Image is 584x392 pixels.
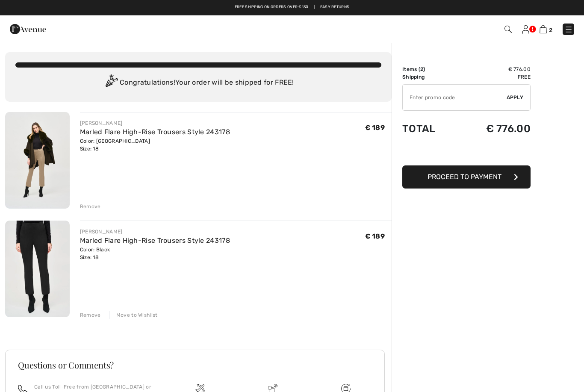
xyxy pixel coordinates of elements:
div: Remove [80,311,101,319]
a: Marled Flare High-Rise Trousers Style 243178 [80,236,230,245]
td: Total [402,114,457,143]
td: Free [457,73,531,81]
td: Shipping [402,73,457,81]
td: € 776.00 [457,114,531,143]
h3: Questions or Comments? [18,361,372,369]
span: Apply [507,94,524,101]
span: 2 [549,27,552,33]
a: Easy Returns [320,4,350,10]
img: Marled Flare High-Rise Trousers Style 243178 [5,221,70,317]
iframe: PayPal [402,143,531,162]
span: 2 [420,66,423,72]
div: Move to Wishlist [109,311,158,319]
input: Promo code [403,85,507,110]
img: My Info [522,25,529,34]
span: | [314,4,315,10]
img: 1ère Avenue [10,21,46,38]
img: Menu [564,25,573,34]
div: Color: Black Size: 18 [80,246,230,261]
div: [PERSON_NAME] [80,228,230,236]
span: € 189 [365,232,385,240]
img: Shopping Bag [540,25,547,33]
span: Proceed to Payment [428,173,501,181]
div: Remove [80,203,101,210]
div: Congratulations! Your order will be shipped for FREE! [15,74,381,91]
a: Free shipping on orders over €130 [235,4,309,10]
a: Marled Flare High-Rise Trousers Style 243178 [80,128,230,136]
td: Items ( ) [402,65,457,73]
td: € 776.00 [457,65,531,73]
img: Marled Flare High-Rise Trousers Style 243178 [5,112,70,209]
a: 1ère Avenue [10,24,46,32]
img: Search [504,26,512,33]
button: Proceed to Payment [402,165,531,189]
img: Congratulation2.svg [103,74,120,91]
div: [PERSON_NAME] [80,119,230,127]
span: € 189 [365,124,385,132]
div: Color: [GEOGRAPHIC_DATA] Size: 18 [80,137,230,153]
a: 2 [540,24,552,34]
